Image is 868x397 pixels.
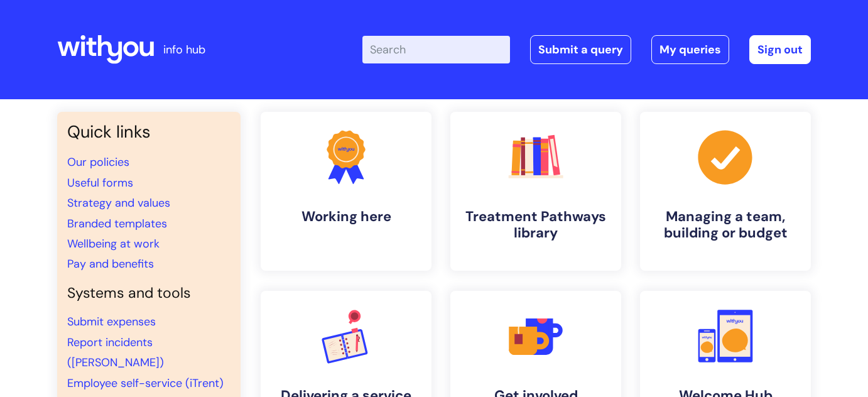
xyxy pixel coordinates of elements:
h3: Quick links [67,122,231,142]
a: Pay and benefits [67,256,154,271]
a: Useful forms [67,175,133,190]
a: Treatment Pathways library [450,112,621,271]
h4: Systems and tools [67,285,231,302]
h4: Treatment Pathways library [460,209,611,242]
a: Wellbeing at work [67,236,160,251]
a: Strategy and values [67,195,170,210]
a: Submit expenses [67,314,156,329]
a: Report incidents ([PERSON_NAME]) [67,335,164,370]
a: Sign out [749,35,811,64]
a: Managing a team, building or budget [640,112,811,271]
a: Branded templates [67,216,167,231]
div: | - [362,35,811,64]
input: Search [362,36,510,63]
h4: Managing a team, building or budget [650,209,801,242]
a: Our policies [67,155,129,170]
a: My queries [651,35,729,64]
a: Working here [261,112,431,271]
h4: Working here [271,209,421,225]
a: Submit a query [530,35,631,64]
a: Employee self-service (iTrent) [67,376,224,391]
p: info hub [163,40,205,60]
